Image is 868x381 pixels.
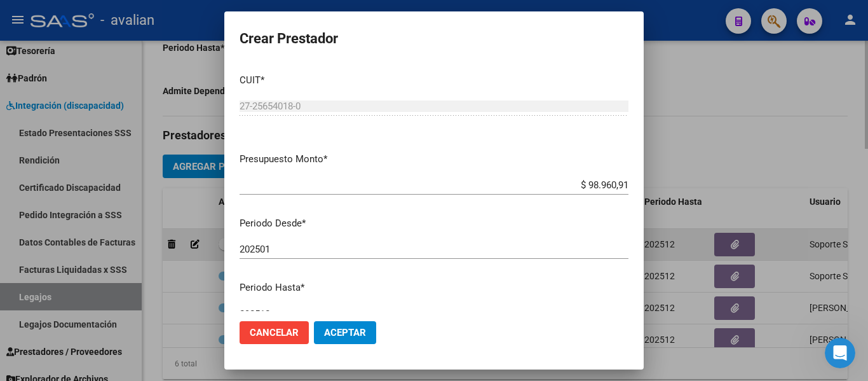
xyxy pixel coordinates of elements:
p: Presupuesto Monto [240,152,628,167]
p: Periodo Hasta [240,281,628,295]
span: Cancelar [250,327,299,338]
button: Cancelar [240,321,309,344]
span: Aceptar [324,327,366,338]
p: Periodo Desde [240,216,628,231]
h2: Crear Prestador [240,27,628,51]
p: CUIT [240,73,628,88]
button: Aceptar [314,321,376,344]
iframe: Intercom live chat [825,338,855,368]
